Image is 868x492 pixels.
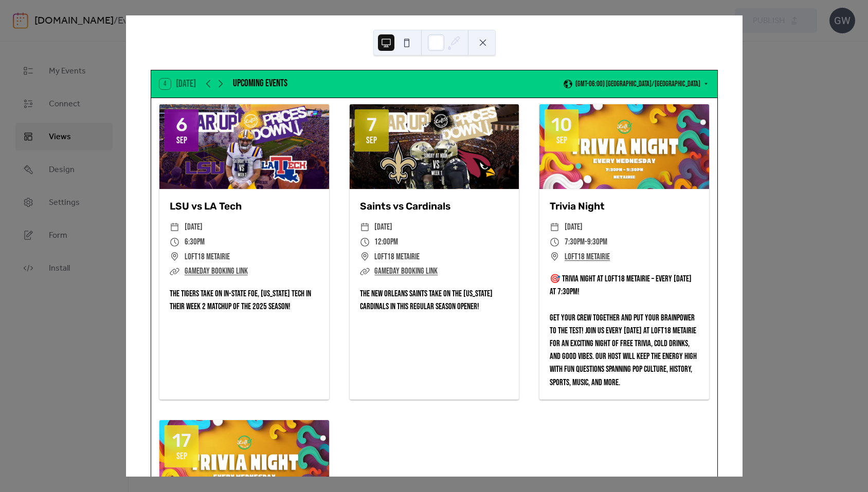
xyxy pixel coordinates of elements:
[565,250,610,264] a: Loft18 Metairie
[233,77,287,91] div: Upcoming events
[360,250,370,264] div: ​
[551,116,572,134] div: 10
[550,250,559,264] div: ​
[185,235,205,250] span: 6:30pm
[565,235,585,250] span: 7:30pm
[539,273,709,389] div: 🎯 Trivia Night at Loft18 Metairie – Every [DATE] at 7:30PM! Get your crew together and put your b...
[367,116,377,134] div: 7
[374,250,420,264] span: Loft18 Metairie
[170,264,179,279] div: ​
[170,220,179,235] div: ​
[185,266,248,276] a: GAMEDAY BOOKING LINK
[585,235,587,250] span: -
[360,200,450,212] a: Saints vs Cardinals
[575,81,700,88] span: (GMT-06:00) [GEOGRAPHIC_DATA]/[GEOGRAPHIC_DATA]
[360,264,370,279] div: ​
[565,220,583,235] span: [DATE]
[587,235,607,250] span: 9:30pm
[360,220,370,235] div: ​
[360,235,370,250] div: ​
[350,288,519,313] div: The New Orleans Saints take on the [US_STATE] Cardinals in this regular season opener!
[176,452,187,461] div: Sep
[550,235,559,250] div: ​
[539,199,709,214] div: Trivia Night
[170,250,179,264] div: ​
[170,200,242,212] a: LSU vs LA Tech
[176,136,187,145] div: Sep
[185,250,230,264] span: Loft18 Metairie
[550,220,559,235] div: ​
[374,235,398,250] span: 12:00pm
[185,220,203,235] span: [DATE]
[159,288,329,313] div: The tigers take on in-state foe, [US_STATE] Tech in their Week 2 matchup of the 2025 season!
[170,235,179,250] div: ​
[556,136,567,145] div: Sep
[172,431,191,450] div: 17
[176,116,188,134] div: 6
[366,136,377,145] div: Sep
[374,220,392,235] span: [DATE]
[374,266,438,276] a: GAMEDAY BOOKING LINK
